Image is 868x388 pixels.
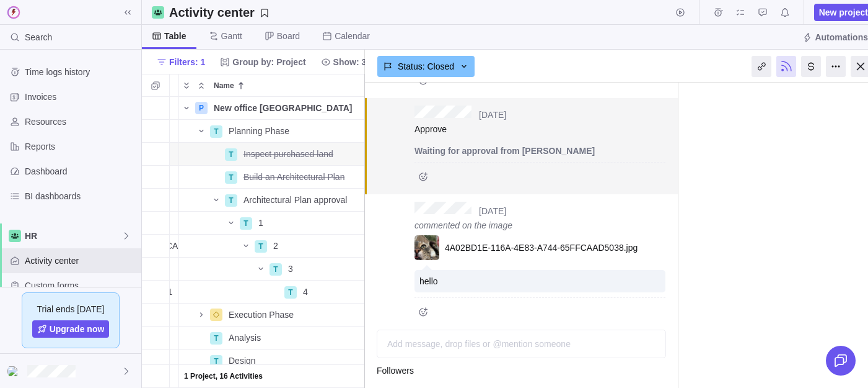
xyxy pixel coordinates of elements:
[243,148,333,160] span: Inspect purchased land
[179,365,365,388] div: Name
[164,30,186,42] span: Table
[240,217,252,230] div: T
[7,366,22,376] img: Show
[179,258,365,281] div: Name
[398,60,454,73] span: Status: Closed
[709,9,727,19] a: Time logs
[194,77,209,94] span: Collapse
[25,66,136,78] span: Time logs history
[179,77,194,94] span: Expand
[479,206,506,216] span: Jul 04, 2024, 4:32 PM
[210,125,222,138] div: T
[243,194,347,206] span: Architectural Plan approval
[414,168,432,185] span: Add reaction
[776,56,796,77] div: Unfollow
[179,327,365,350] div: Name
[25,255,136,267] span: Activity center
[147,77,164,94] span: Selection mode
[221,30,242,42] span: Gantt
[225,148,237,161] div: T
[179,212,365,235] div: Name
[210,332,222,345] div: T
[445,241,638,254] span: 4A02BD1E-116A-4E83-A744-65FFCAAD5038.jpg
[25,31,52,43] span: Search
[273,240,278,252] span: 2
[179,120,365,143] div: Name
[225,171,237,184] div: T
[335,30,370,42] span: Calendar
[414,303,432,320] span: Add reaction
[414,124,447,134] span: Approve
[243,171,344,183] span: Build an Architectural Plan
[209,74,364,96] div: Name
[732,9,749,19] a: My assignments
[179,304,365,327] div: Name
[179,281,365,304] div: Name
[25,91,136,103] span: Invoices
[179,166,365,189] div: Name
[414,219,665,235] div: commented on the image
[752,56,771,77] div: Copy link
[754,9,771,19] a: Approval requests
[209,97,364,119] div: New office NY
[754,4,771,21] span: Approval requests
[224,120,364,142] div: Planning Phase
[819,6,868,19] span: New project
[169,56,205,68] span: Filters: 1
[5,4,22,21] img: logo
[709,4,727,21] span: Time logs
[179,97,365,120] div: Name
[414,235,439,260] img: 4A02BD1E-116A-4E83-A744-65FFCAAD5038.jpg
[25,190,136,202] span: BI dashboards
[224,327,364,349] div: Analysis
[37,303,105,315] span: Trial ends [DATE]
[479,110,506,120] span: Jul 18, 2023, 1:20 PM
[414,146,595,156] span: Waiting for approval from [PERSON_NAME]
[672,4,689,21] span: Start timer
[152,53,210,71] span: Filters: 1
[255,240,267,253] div: T
[776,4,794,21] span: Notifications
[25,140,136,153] span: Reports
[316,53,397,71] span: Show: 3 items
[32,320,110,338] a: Upgrade now
[815,31,868,43] span: Automations
[195,102,208,114] div: P
[214,79,234,92] span: Name
[283,258,364,280] div: 3
[239,166,364,188] div: Build an Architectural Plan
[288,263,293,275] span: 3
[179,189,365,212] div: Name
[164,4,274,21] span: Save your current layout and filters as a View
[229,332,261,344] span: Analysis
[239,143,364,165] div: Inspect purchased land
[776,9,794,19] a: Notifications
[239,189,364,211] div: Architectural Plan approval
[214,102,353,114] span: New office [GEOGRAPHIC_DATA]
[270,263,282,276] div: T
[268,235,364,257] div: 2
[333,56,392,68] span: Show: 3 items
[826,56,846,77] div: More actions
[25,279,136,292] span: Custom forms
[179,350,365,372] div: Name
[229,309,294,321] span: Execution Phase
[232,56,305,68] span: Group by: Project
[419,276,438,286] span: hello
[224,304,364,326] div: Execution Phase
[169,4,255,21] h2: Activity center
[225,194,237,207] div: T
[7,364,22,379] div: Helen Smith
[303,286,308,298] span: 4
[179,143,365,166] div: Name
[142,97,365,388] div: grid
[414,235,665,260] div: 4A02BD1E-116A-4E83-A744-65FFCAAD5038.jpg
[229,125,289,137] span: Planning Phase
[50,323,105,335] span: Upgrade now
[732,4,749,21] span: My assignments
[258,217,263,229] span: 1
[224,350,364,372] div: Design
[284,286,297,299] div: T
[25,115,136,128] span: Resources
